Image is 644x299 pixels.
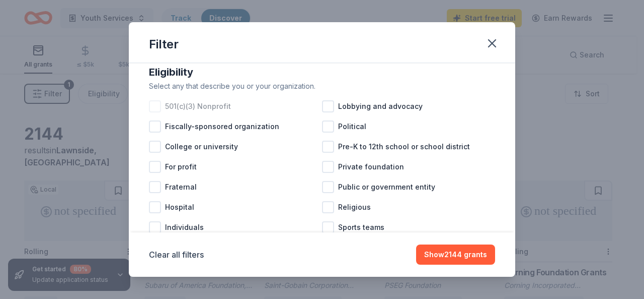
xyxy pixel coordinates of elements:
[338,181,435,193] span: Public or government entity
[165,100,231,112] span: 501(c)(3) Nonprofit
[338,100,423,112] span: Lobbying and advocacy
[165,181,197,193] span: Fraternal
[165,141,238,153] span: College or university
[165,121,279,133] span: Fiscally-sponsored organization
[416,245,495,265] button: Show2144 grants
[149,249,204,261] button: Clear all filters
[338,141,470,153] span: Pre-K to 12th school or school district
[165,161,197,173] span: For profit
[338,221,384,233] span: Sports teams
[338,161,404,173] span: Private foundation
[149,36,179,52] div: Filter
[149,64,495,80] div: Eligibility
[165,221,204,233] span: Individuals
[149,80,495,92] div: Select any that describe you or your organization.
[338,201,371,213] span: Religious
[338,121,366,133] span: Political
[165,201,194,213] span: Hospital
